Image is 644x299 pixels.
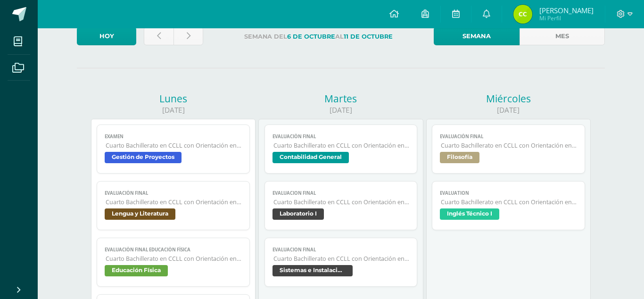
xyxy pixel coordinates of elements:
span: Cuarto Bachillerato en CCLL con Orientación en Computación [441,198,577,206]
span: Laboratorio I [272,208,324,220]
span: EVALUACIÓN FINAL [440,133,577,140]
span: Cuarto Bachillerato en CCLL con Orientación en Computación [441,141,577,149]
strong: 6 de Octubre [287,33,335,40]
span: Evaluacion Final [272,190,410,196]
div: [DATE] [426,105,591,115]
span: Cuarto Bachillerato en CCLL con Orientación en Computación [273,141,410,149]
span: Evaluation [440,190,577,196]
div: [DATE] [91,105,256,115]
span: Cuarto Bachillerato en CCLL con Orientación en Computación [106,141,242,149]
span: Cuarto Bachillerato en CCLL con Orientación en Computación [106,198,242,206]
span: Evaluación Final [272,133,410,140]
span: Filosofía [440,152,479,163]
a: EVALUACIÓN FINALCuarto Bachillerato en CCLL con Orientación en ComputaciónFilosofía [432,125,585,174]
span: Cuarto Bachillerato en CCLL con Orientación en Computación [106,255,242,263]
strong: 11 de Octubre [344,33,393,40]
span: Contabilidad General [272,152,349,163]
span: Evaluacion Final [272,247,410,253]
span: Evaluación Final Educación física [105,247,242,253]
a: Evaluacion FinalCuarto Bachillerato en CCLL con Orientación en ComputaciónLaboratorio I [264,181,418,230]
label: Semana del al [211,27,426,46]
span: Examen [105,133,242,140]
span: Mi Perfil [539,14,594,22]
div: Lunes [91,92,256,105]
span: Educación Física [105,265,168,276]
a: ExamenCuarto Bachillerato en CCLL con Orientación en ComputaciónGestión de Proyectos [97,125,250,174]
a: EvaluationCuarto Bachillerato en CCLL con Orientación en ComputaciónInglés Técnico I [432,181,585,230]
div: [DATE] [258,105,423,115]
span: Gestión de Proyectos [105,152,182,163]
a: Mes [520,27,605,45]
a: Semana [434,27,519,45]
span: Evaluación Final [105,190,242,196]
span: Cuarto Bachillerato en CCLL con Orientación en Computación [273,198,410,206]
span: Cuarto Bachillerato en CCLL con Orientación en Computación [273,255,410,263]
span: [PERSON_NAME] [539,6,594,15]
a: Evaluación Final Educación físicaCuarto Bachillerato en CCLL con Orientación en ComputaciónEducac... [97,238,250,287]
div: Martes [258,92,423,105]
a: Evaluacion FinalCuarto Bachillerato en CCLL con Orientación en ComputaciónSistemas e Instalación ... [264,238,418,287]
span: Sistemas e Instalación de Software [272,265,353,276]
img: 72e6737e3b6229c48af0c29fd7a6a595.png [513,5,532,24]
a: Evaluación FinalCuarto Bachillerato en CCLL con Orientación en ComputaciónLengua y Literatura [97,181,250,230]
div: Miércoles [426,92,591,105]
a: Hoy [77,27,136,45]
span: Inglés Técnico I [440,208,499,220]
a: Evaluación FinalCuarto Bachillerato en CCLL con Orientación en ComputaciónContabilidad General [264,125,418,174]
span: Lengua y Literatura [105,208,175,220]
